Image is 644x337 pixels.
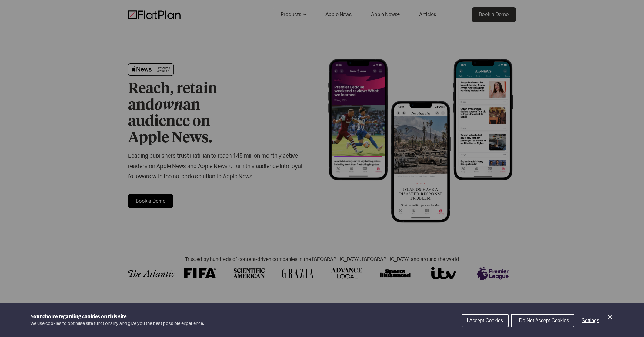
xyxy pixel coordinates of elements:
button: Settings [577,315,604,327]
button: Close Cookie Control [606,314,614,321]
h1: Your choice regarding cookies on this site [30,313,204,320]
p: We use cookies to optimise site functionality and give you the best possible experience. [30,320,204,327]
span: Settings [582,318,599,323]
span: I Do Not Accept Cookies [516,318,569,323]
button: I Accept Cookies [462,314,509,327]
span: I Accept Cookies [467,318,503,323]
button: I Do Not Accept Cookies [511,314,574,327]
